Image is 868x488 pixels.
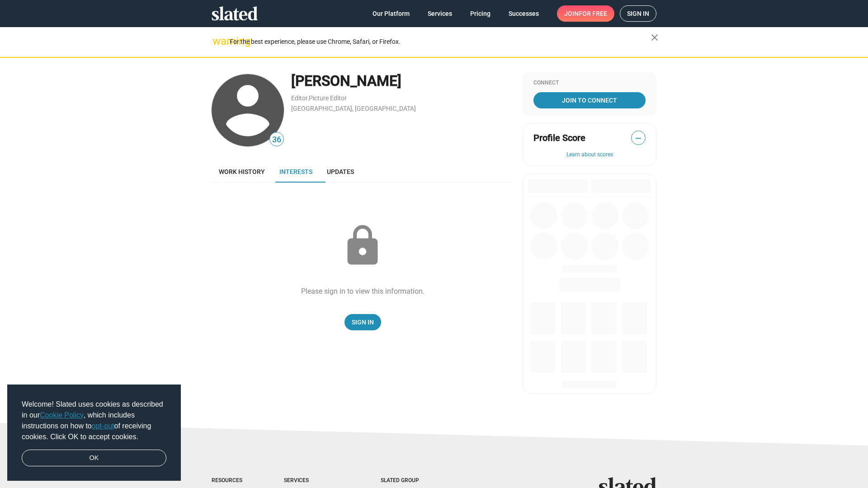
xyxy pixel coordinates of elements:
a: Updates [320,161,361,183]
div: Resources [212,477,248,484]
a: Services [420,5,459,22]
span: Sign In [352,314,374,330]
a: Pricing [463,5,498,22]
a: opt-out [92,422,114,430]
span: Work history [219,168,265,175]
span: Interests [279,168,312,175]
span: 36 [270,134,283,146]
span: Services [428,5,452,22]
span: Updates [327,168,354,175]
a: [GEOGRAPHIC_DATA], [GEOGRAPHIC_DATA] [291,105,416,112]
div: [PERSON_NAME] [291,71,514,91]
a: Cookie Policy [40,411,84,419]
a: Join To Connect [533,92,646,108]
a: Picture Editor [309,94,347,102]
span: for free [579,5,607,22]
a: Joinfor free [557,5,614,22]
span: — [632,132,645,144]
a: Successes [501,5,546,22]
button: Learn about scores [533,151,646,159]
mat-icon: lock [340,223,385,268]
span: Pricing [470,5,491,22]
span: , [308,96,309,101]
div: Services [284,477,344,484]
div: cookieconsent [7,385,181,481]
span: Join To Connect [535,92,644,108]
a: Sign in [620,5,656,22]
span: Join [564,5,607,22]
a: dismiss cookie message [22,450,166,467]
mat-icon: close [649,32,660,43]
div: Slated Group [381,477,442,484]
span: Welcome! Slated uses cookies as described in our , which includes instructions on how to of recei... [22,399,166,442]
a: Work history [212,161,272,183]
span: Our Platform [373,5,410,22]
a: Sign In [344,314,381,330]
div: For the best experience, please use Chrome, Safari, or Firefox. [230,36,651,48]
mat-icon: warning [212,36,223,47]
span: Successes [509,5,539,22]
a: Interests [272,161,320,183]
div: Connect [533,80,646,87]
a: Editor [291,94,308,102]
div: Please sign in to view this information. [301,286,425,296]
span: Profile Score [533,132,585,144]
a: Our Platform [365,5,417,22]
span: Sign in [627,6,649,21]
